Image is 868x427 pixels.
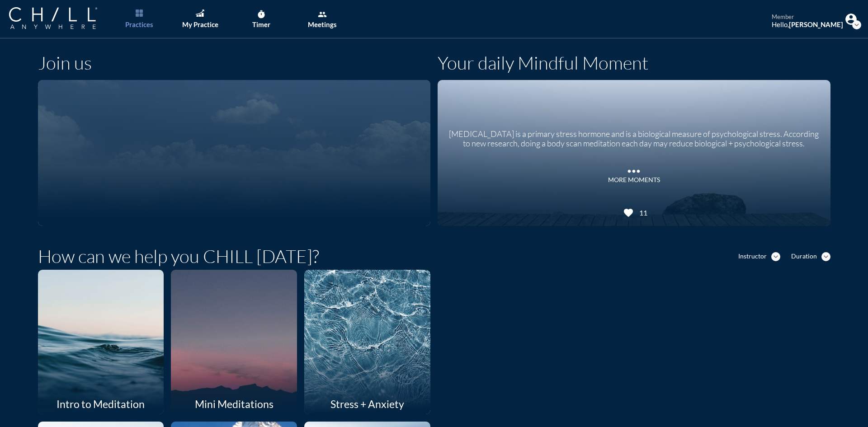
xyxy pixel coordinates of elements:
[308,20,337,28] div: Meetings
[9,7,97,29] img: Company Logo
[38,245,319,267] h1: How can we help you CHILL [DATE]?
[636,208,647,217] div: 11
[252,20,270,28] div: Timer
[789,20,843,28] strong: [PERSON_NAME]
[125,20,153,28] div: Practices
[9,7,115,30] a: Company Logo
[318,10,327,19] i: group
[438,52,648,74] h1: Your daily Mindful Moment
[304,394,430,414] div: Stress + Anxiety
[771,252,780,261] i: expand_more
[791,253,817,260] div: Duration
[772,14,843,21] div: member
[623,207,634,218] i: favorite
[38,52,92,74] h1: Join us
[182,20,218,28] div: My Practice
[449,122,819,149] div: [MEDICAL_DATA] is a primary stress hormone and is a biological measure of psychological stress. A...
[821,252,830,261] i: expand_more
[845,14,857,25] img: Profile icon
[625,162,643,176] i: more_horiz
[257,10,266,19] i: timer
[608,176,660,184] div: MORE MOMENTS
[136,9,143,17] img: List
[38,394,164,414] div: Intro to Meditation
[196,9,204,17] img: Graph
[738,253,767,260] div: Instructor
[772,20,843,28] div: Hello,
[852,20,861,29] i: expand_more
[171,394,297,414] div: Mini Meditations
